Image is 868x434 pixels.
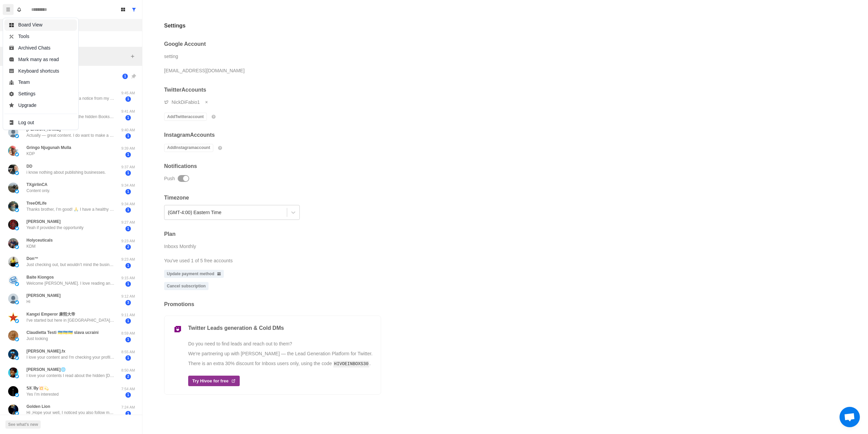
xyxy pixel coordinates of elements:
a: Update payment method [164,270,224,278]
p: Yeah if provided the opportunity [26,225,83,231]
h2: Promotions [164,301,381,307]
p: 9:23 AM [120,257,137,262]
button: See what's new [5,420,41,429]
button: Add filters [129,52,137,60]
span: 1 [125,281,131,287]
img: hivoe_logo.png [173,324,183,334]
p: Welcome [PERSON_NAME]. I love reading and your content caught my attention. Also I'm into poetry ... [26,280,115,286]
p: Just looking [26,336,48,342]
a: Cancel subscription [164,282,209,290]
a: Open chat [840,407,860,427]
span: 2 [125,244,131,250]
img: picture [8,312,18,322]
img: picture [15,356,19,360]
img: picture [15,319,19,323]
img: picture [8,164,18,174]
p: There is an extra 30% discount for Inboxs users only, using the code . [188,360,373,367]
span: 1 [125,337,131,342]
img: picture [15,134,19,138]
p: Golden Lion [26,403,50,410]
p: 9:34 AM [120,183,137,188]
img: picture [8,127,18,137]
code: HIVOEINBOXS30 [333,361,370,367]
span: 1 [125,133,131,139]
img: picture [15,189,19,193]
span: 1 [125,96,131,102]
p: 9:39 AM [120,146,137,151]
button: Notifications [14,4,24,15]
div: [EMAIL_ADDRESS][DOMAIN_NAME] [164,65,244,76]
button: Remove account [202,98,211,106]
p: Gringo Njugunah Mulla [26,145,71,151]
p: Claudietta Testi 🇺🇦🇺🇦🇺🇦 slava ucraini [26,329,99,336]
p: 9:37 AM [120,164,137,170]
img: picture [15,282,19,286]
p: Baite Kiongos [26,274,54,280]
p: 9:41 AM [120,109,137,114]
span: 1 [125,170,131,176]
p: We're partnering up with [PERSON_NAME] — the Lead Generation Platform for Twitter. [188,350,373,357]
p: TreeOfLife [26,200,46,206]
p: KDP [26,151,35,157]
p: Kangxi Emperor 康熙大帝 [26,311,75,317]
img: picture [15,263,19,267]
p: [PERSON_NAME] [26,219,61,225]
img: picture [15,393,19,397]
p: 9:34 AM [120,201,137,207]
p: 𝕊𝕂 𝕝𝕝𝕪💥💫 [26,385,49,391]
p: i know nothing about publishing businesses. [26,169,106,175]
span: 1 [125,152,131,157]
img: picture [15,337,19,341]
span: 1 [125,226,131,231]
button: Show all conversations [129,4,139,15]
span: 1 [125,115,131,120]
span: 1 [125,207,131,213]
span: 1 [125,263,131,268]
p: Twitter Leads generation & Cold DMs [188,324,373,332]
p: You've used 1 of 5 free accounts [164,256,233,266]
img: picture [8,386,18,396]
p: Thanks brother, I’m good! 🙏 I have a healthy business as an entrepeneur and currently not looking... [26,206,115,212]
img: picture [15,374,19,378]
p: I love your contents I read about the hidden [DEMOGRAPHIC_DATA] so I was pushed to follow you and... [26,373,115,379]
p: [PERSON_NAME] [26,293,61,299]
h2: Google Account [164,41,381,47]
img: picture [15,245,19,249]
span: 1 [125,355,131,361]
p: 9:12 AM [120,294,137,299]
p: 7:54 AM [120,386,137,392]
img: picture [8,238,18,248]
h2: Settings [164,22,185,30]
span: 1 [125,189,131,194]
span: 2 [125,374,131,379]
p: [PERSON_NAME].fx [26,348,65,354]
p: I've started but here in [GEOGRAPHIC_DATA], publishing for non-famous writers/authors require out... [26,317,115,323]
img: picture [15,226,19,230]
button: Menu [3,4,14,15]
span: 1 [125,318,131,324]
p: Yes I’m interested [26,391,59,397]
p: Actually — great content. I do want to make a business eventually. At the moment I’m getting read... [26,132,115,138]
p: Just checking out, but wouldn’t mind the business side of it too [26,262,115,268]
p: 9:23 AM [120,238,137,244]
p: 9:45 AM [120,90,137,96]
p: 9:27 AM [120,220,137,225]
h2: Timezone [164,194,381,201]
span: 3 [125,300,131,305]
img: picture [15,411,19,415]
h2: Instagram Accounts [164,132,224,138]
img: picture [15,152,19,156]
img: picture [8,220,18,230]
img: picture [8,257,18,267]
img: picture [8,294,18,304]
button: AddTwitteraccount [164,113,207,121]
p: Don™ [26,256,38,262]
div: setting [164,51,178,61]
img: picture [8,201,18,211]
p: 9:11 AM [120,312,137,318]
img: picture [15,171,19,175]
a: Try Hivoe for free [188,376,373,386]
p: TXgirlinCA [26,182,47,188]
button: Board View [118,4,129,15]
p: [PERSON_NAME]🌐 [26,366,66,373]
